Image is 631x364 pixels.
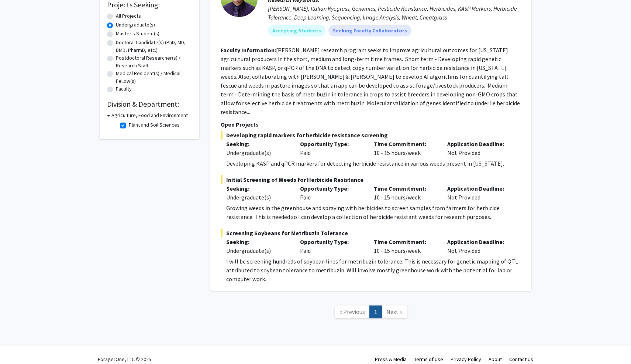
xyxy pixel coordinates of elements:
[447,237,510,246] p: Application Deadline:
[386,308,402,315] span: Next »
[374,237,437,246] p: Time Commitment:
[268,25,325,36] mat-chip: Accepting Students
[226,193,289,202] div: Undergraduate(s)
[442,184,516,202] div: Not Provided
[226,246,289,255] div: Undergraduate(s)
[294,237,368,255] div: Paid
[489,356,502,363] a: About
[226,139,289,148] p: Seeking:
[116,30,159,38] label: Master's Student(s)
[442,139,516,157] div: Not Provided
[221,46,276,54] b: Faculty Information:
[226,257,521,283] p: I will be screening hundreds of soybean lines for metribuzin tolerance. This is necessary for gen...
[294,139,368,157] div: Paid
[221,120,521,129] p: Open Projects
[447,139,510,148] p: Application Deadline:
[368,184,442,202] div: 10 - 15 hours/week
[451,356,481,363] a: Privacy Policy
[221,46,520,116] fg-read-more: [PERSON_NAME] research program seeks to improve agricultural outcomes for [US_STATE] agricultural...
[116,12,141,20] label: All Projects
[300,139,363,148] p: Opportunity Type:
[107,100,192,109] h2: Division & Department:
[375,356,407,363] a: Press & Media
[300,184,363,193] p: Opportunity Type:
[339,308,365,315] span: « Previous
[116,54,192,70] label: Postdoctoral Researcher(s) / Research Staff
[226,237,289,246] p: Seeking:
[226,148,289,157] div: Undergraduate(s)
[335,305,370,318] a: Previous Page
[221,131,521,139] span: Developing rapid markers for herbicide resistance screening
[107,0,192,9] h2: Projects Seeking:
[210,298,531,328] nav: Page navigation
[268,4,521,22] div: [PERSON_NAME], Italian Ryegrass, Genomics, Pesticide Resistance, Herbicides, KASP Markers, Herbic...
[442,237,516,255] div: Not Provided
[116,85,132,93] label: Faculty
[129,121,180,129] label: Plant and Soil Sciences
[374,184,437,193] p: Time Commitment:
[368,139,442,157] div: 10 - 15 hours/week
[116,39,192,54] label: Doctoral Candidate(s) (PhD, MD, DMD, PharmD, etc.)
[226,204,521,221] p: Growing weeds in the greenhouse and spraying with herbicides to screen samples from farmers for h...
[221,229,521,237] span: Screening Soybeans for Metribuzin Tolerance
[221,175,521,184] span: Initial Screening of Weeds for Herbicide Resistance
[374,139,437,148] p: Time Commitment:
[369,305,382,318] a: 1
[368,237,442,255] div: 10 - 15 hours/week
[116,70,192,85] label: Medical Resident(s) / Medical Fellow(s)
[6,331,31,358] iframe: Chat
[509,356,533,363] a: Contact Us
[111,112,188,119] h3: Agriculture, Food and Environment
[328,25,411,36] mat-chip: Seeking Faculty Collaborators
[294,184,368,202] div: Paid
[414,356,443,363] a: Terms of Use
[300,237,363,246] p: Opportunity Type:
[447,184,510,193] p: Application Deadline:
[226,159,521,168] p: Developing KASP and qPCR markers for detecting herbicide resistance in various weeds present in [...
[116,21,155,29] label: Undergraduate(s)
[226,184,289,193] p: Seeking:
[382,305,407,318] a: Next Page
